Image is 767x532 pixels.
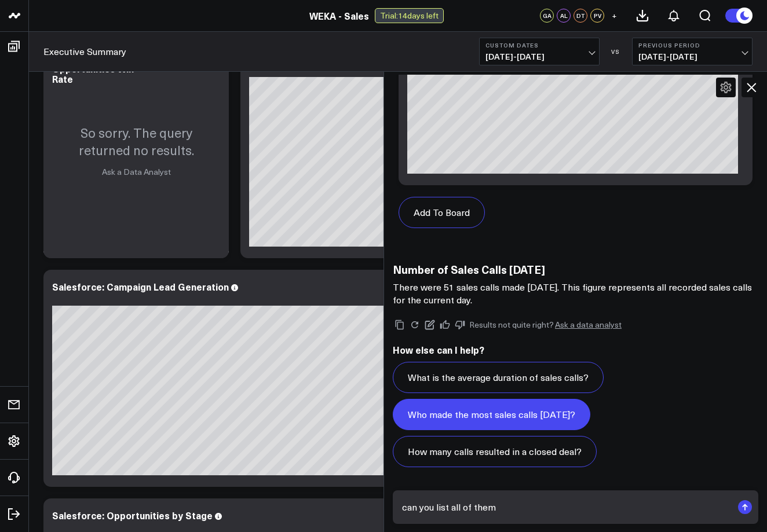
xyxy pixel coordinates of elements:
div: Salesforce: Campaign Lead Generation [52,280,229,293]
a: Ask a data analyst [555,321,622,329]
p: So sorry. The query returned no results. [55,124,217,159]
button: Custom Dates[DATE]-[DATE] [479,38,600,65]
h2: How else can I help? [393,343,758,356]
p: There were 51 sales calls made [DATE]. This figure represents all recorded sales calls for the cu... [393,281,758,306]
span: [DATE] - [DATE] [485,52,593,61]
button: What is the average duration of sales calls? [393,362,604,393]
button: How many calls resulted in a closed deal? [393,436,597,467]
a: WEKA - Sales [309,9,369,22]
b: Previous Period [638,42,746,49]
div: GA [540,9,554,23]
span: + [612,12,617,20]
div: AL [557,9,571,23]
div: Trial: 14 days left [375,8,444,23]
div: DT [574,9,587,23]
b: Custom Dates [485,42,593,49]
h3: Number of Sales Calls [DATE] [393,263,758,276]
button: + [607,9,621,23]
button: Copy [393,318,407,332]
button: Previous Period[DATE]-[DATE] [632,38,753,65]
a: Executive Summary [43,45,126,58]
div: PV [590,9,604,23]
button: Add To Board [399,197,485,228]
span: [DATE] - [DATE] [638,52,746,61]
a: Ask a Data Analyst [102,166,171,177]
button: Who made the most sales calls [DATE]? [393,399,590,430]
span: Results not quite right? [469,319,554,330]
div: VS [605,48,626,55]
textarea: can you list all of them [399,497,732,518]
div: Salesforce: Opportunities by Stage [52,509,213,522]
